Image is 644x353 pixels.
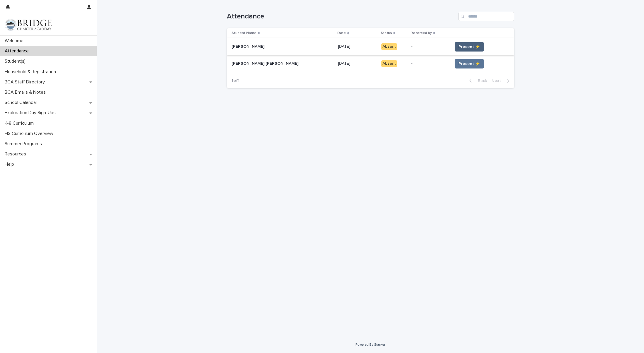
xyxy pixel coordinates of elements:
[227,55,514,72] tr: [PERSON_NAME] [PERSON_NAME][PERSON_NAME] [PERSON_NAME] [DATE][DATE] Absent-Present ⚡
[458,61,480,67] span: Present ⚡
[2,48,33,54] p: Attendance
[2,121,38,126] p: K-8 Curriculum
[232,43,266,49] p: [PERSON_NAME]
[5,19,52,31] img: V1C1m3IdTEidaUdm9Hs0
[227,38,514,55] tr: [PERSON_NAME][PERSON_NAME] [DATE][DATE] Absent-Present ⚡
[338,60,351,66] p: [DATE]
[458,12,514,21] input: Search
[2,151,31,157] p: Resources
[227,12,456,21] h1: Attendance
[458,44,480,50] span: Present ⚡
[2,69,61,75] p: Household & Registration
[489,78,514,83] button: Next
[2,79,50,85] p: BCA Staff Directory
[455,59,484,68] button: Present ⚡
[2,38,28,44] p: Welcome
[356,343,385,346] a: Powered By Stacker
[411,30,432,36] p: Recorded by
[381,43,397,50] div: Absent
[232,60,300,66] p: [PERSON_NAME] [PERSON_NAME]
[232,30,256,36] p: Student Name
[2,162,19,167] p: Help
[2,141,47,147] p: Summer Programs
[411,61,448,66] p: -
[381,30,392,36] p: Status
[411,44,448,49] p: -
[465,78,489,83] button: Back
[381,60,397,67] div: Absent
[455,42,484,52] button: Present ⚡
[492,79,504,83] span: Next
[2,131,58,136] p: HS Curriculum Overview
[337,30,346,36] p: Date
[338,43,351,49] p: [DATE]
[2,90,50,95] p: BCA Emails & Notes
[227,74,244,88] p: 1 of 1
[474,79,487,83] span: Back
[2,100,42,105] p: School Calendar
[2,59,30,64] p: Student(s)
[2,110,60,116] p: Exploration Day Sign-Ups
